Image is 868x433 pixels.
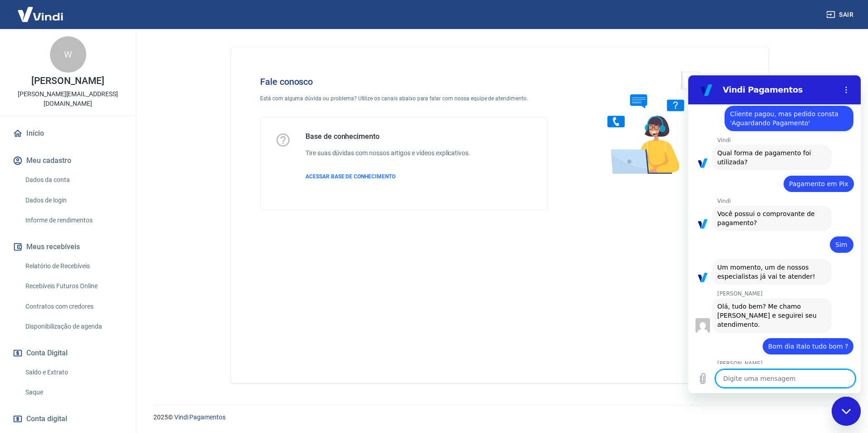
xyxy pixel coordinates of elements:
[589,62,727,183] img: Fale conosco
[11,0,70,28] img: Vindi
[22,297,125,316] a: Contratos com credores
[11,123,125,143] a: Início
[306,132,470,141] h5: Base de conhecimento
[22,211,125,230] a: Informe de rendimentos
[11,409,125,429] a: Conta digital
[26,413,67,425] span: Conta digital
[11,151,125,171] button: Meu cadastro
[22,191,125,210] a: Dados de login
[153,413,846,422] p: 2025 ©
[22,363,125,382] a: Saldo e Extrato
[260,76,548,87] h4: Fale conosco
[31,76,104,86] p: [PERSON_NAME]
[832,397,861,426] iframe: Botão para abrir a janela de mensagens, conversa em andamento
[22,317,125,336] a: Disponibilização de agenda
[11,237,125,257] button: Meus recebíveis
[306,172,470,181] a: ACESSAR BASE DE CONHECIMENTO
[174,413,226,421] a: Vindi Pagamentos
[22,277,125,295] a: Recebíveis Futuros Online
[50,36,86,73] div: W
[7,89,128,108] p: [PERSON_NAME][EMAIL_ADDRESS][DOMAIN_NAME]
[22,171,125,189] a: Dados da conta
[306,173,395,180] span: ACESSAR BASE DE CONHECIMENTO
[824,6,857,23] button: Sair
[22,257,125,276] a: Relatório de Recebíveis
[688,75,861,393] iframe: Janela de mensagens
[11,343,125,363] button: Conta Digital
[260,94,548,103] p: Está com alguma dúvida ou problema? Utilize os canais abaixo para falar com nossa equipe de atend...
[306,148,470,158] h6: Tire suas dúvidas com nossos artigos e vídeos explicativos.
[22,383,125,402] a: Saque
